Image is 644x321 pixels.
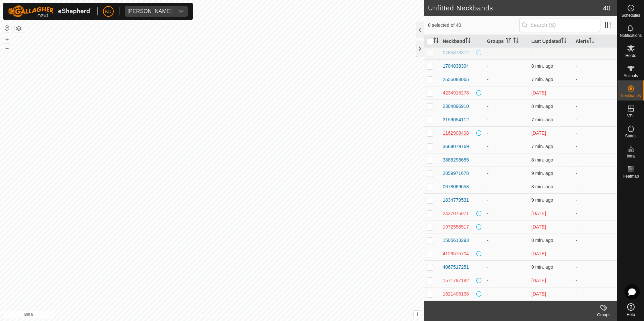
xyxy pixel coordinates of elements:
[484,207,529,220] td: -
[573,274,617,287] td: -
[443,103,469,110] div: 2304896910
[531,278,546,283] span: Aug 21, 2025, 1:49 PM
[484,220,529,234] td: -
[185,312,211,318] a: Privacy Policy
[484,247,529,260] td: -
[573,86,617,100] td: -
[440,35,484,48] th: Neckband
[573,247,617,260] td: -
[219,312,238,318] a: Contact Us
[531,211,546,216] span: Aug 21, 2025, 1:49 PM
[531,144,553,149] span: Aug 25, 2025, 12:40 PM
[443,291,469,298] div: 1521406138
[627,114,634,118] span: VPs
[484,140,529,153] td: -
[3,24,11,32] button: Reset Map
[603,3,610,13] span: 40
[531,117,553,122] span: Aug 25, 2025, 12:40 PM
[443,63,469,70] div: 1704838394
[519,18,600,32] input: Search (S)
[621,13,640,17] span: Schedules
[443,116,469,123] div: 3159054112
[417,311,418,317] span: i
[624,74,638,78] span: Animals
[174,6,188,17] div: dropdown trigger
[443,223,469,231] div: 1972558517
[625,54,636,58] span: Herds
[590,312,617,318] div: Groups
[589,39,594,44] p-sorticon: Activate to sort
[531,251,546,256] span: Aug 21, 2025, 1:50 PM
[433,39,439,44] p-sorticon: Activate to sort
[531,291,546,297] span: Aug 21, 2025, 1:18 PM
[125,6,174,17] span: Erin Kiley
[443,197,469,204] div: 1834779531
[127,9,172,14] div: [PERSON_NAME]
[8,5,92,17] img: Gallagher Logo
[3,35,11,43] button: +
[443,49,469,56] div: 0785373372
[531,77,553,82] span: Aug 25, 2025, 12:40 PM
[443,237,469,244] div: 1505613293
[105,8,111,15] span: KD
[443,250,469,257] div: 4126575704
[531,171,553,176] span: Aug 25, 2025, 12:38 PM
[428,22,519,29] span: 0 selected of 40
[573,260,617,274] td: -
[443,277,469,284] div: 1571797182
[484,260,529,274] td: -
[484,126,529,140] td: -
[484,193,529,207] td: -
[443,76,469,83] div: 2555088065
[531,224,546,230] span: Aug 21, 2025, 1:18 PM
[620,34,642,38] span: Notifications
[465,39,471,44] p-sorticon: Activate to sort
[573,234,617,247] td: -
[484,100,529,113] td: -
[484,86,529,100] td: -
[573,287,617,301] td: -
[531,184,553,189] span: Aug 25, 2025, 12:39 PM
[443,143,469,150] div: 3669079769
[573,193,617,207] td: -
[443,264,469,271] div: 4067517251
[513,39,519,44] p-sorticon: Activate to sort
[484,73,529,86] td: -
[573,100,617,113] td: -
[531,157,553,163] span: Aug 25, 2025, 12:39 PM
[573,167,617,180] td: -
[531,90,546,95] span: Aug 21, 2025, 1:49 PM
[531,264,553,270] span: Aug 25, 2025, 12:38 PM
[531,130,546,136] span: Aug 21, 2025, 1:48 PM
[531,197,553,203] span: Aug 25, 2025, 12:38 PM
[573,207,617,220] td: -
[484,167,529,180] td: -
[573,153,617,167] td: -
[484,59,529,73] td: -
[443,170,469,177] div: 2859971678
[484,153,529,167] td: -
[484,234,529,247] td: -
[573,180,617,193] td: -
[573,73,617,86] td: -
[443,183,469,190] div: 0678069658
[623,174,639,178] span: Heatmap
[627,313,635,317] span: Help
[531,104,553,109] span: Aug 25, 2025, 12:39 PM
[529,35,573,48] th: Last Updated
[561,39,567,44] p-sorticon: Activate to sort
[443,89,469,97] div: 4234915278
[484,180,529,193] td: -
[573,220,617,234] td: -
[443,130,469,137] div: 1162908498
[414,311,421,318] button: i
[573,46,617,59] td: -
[573,113,617,126] td: -
[625,134,636,138] span: Status
[531,63,553,69] span: Aug 25, 2025, 12:39 PM
[618,301,644,319] a: Help
[484,35,529,48] th: Groups
[443,156,469,164] div: 3886298655
[484,46,529,59] td: -
[484,274,529,287] td: -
